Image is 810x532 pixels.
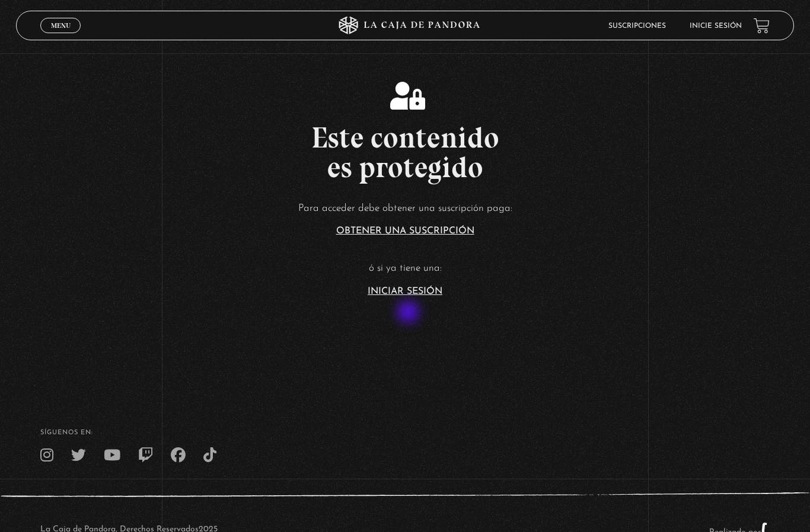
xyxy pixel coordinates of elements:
a: View your shopping cart [754,17,770,33]
span: Menu [51,22,71,29]
a: Suscripciones [608,23,666,30]
span: Cerrar [47,32,75,40]
h4: SÍguenos en: [40,430,769,436]
a: Iniciar Sesión [368,287,442,296]
a: Obtener una suscripción [336,226,474,236]
a: Inicie sesión [690,23,742,30]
